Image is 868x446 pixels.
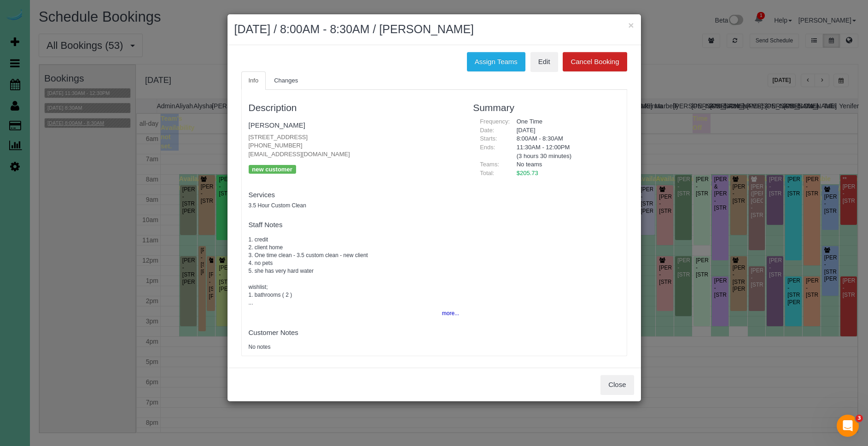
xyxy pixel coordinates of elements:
span: Changes [274,77,298,84]
span: Info [249,77,259,84]
p: [STREET_ADDRESS] [PHONE_NUMBER] [EMAIL_ADDRESS][DOMAIN_NAME] [249,133,460,159]
div: 8:00AM - 8:30AM [510,135,620,143]
h4: Services [249,191,460,199]
span: $205.73 [517,170,538,176]
h3: Description [249,102,460,113]
button: Cancel Booking [563,52,627,71]
pre: 1. credit 2. client home 3. One time clean - 3.5 custom clean - new client 4. no pets 5. she has ... [249,236,460,307]
a: Edit [530,52,558,71]
span: Ends: [480,144,495,151]
span: 3 [856,415,863,422]
a: Changes [267,71,305,90]
a: [PERSON_NAME] [249,121,305,129]
span: Frequency: [480,118,510,125]
h2: [DATE] / 8:00AM - 8:30AM / [PERSON_NAME] [234,21,634,38]
button: more... [437,307,459,320]
div: [DATE] [510,126,620,135]
pre: No notes [249,343,460,351]
button: Close [600,375,634,394]
h4: Customer Notes [249,329,460,337]
iframe: Intercom live chat [837,415,859,437]
span: No teams [517,161,542,168]
h3: Summary [473,102,619,113]
a: Info [241,71,266,90]
p: new customer [249,165,296,174]
span: Starts: [480,135,497,142]
span: Teams: [480,161,499,168]
button: Assign Teams [467,52,525,71]
h4: Staff Notes [249,221,460,229]
div: One Time [510,117,620,126]
div: 11:30AM - 12:00PM (3 hours 30 minutes) [510,143,620,160]
span: Date: [480,127,494,134]
button: × [628,20,634,30]
h5: 3.5 Hour Custom Clean [249,203,460,209]
span: Total: [480,170,494,176]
